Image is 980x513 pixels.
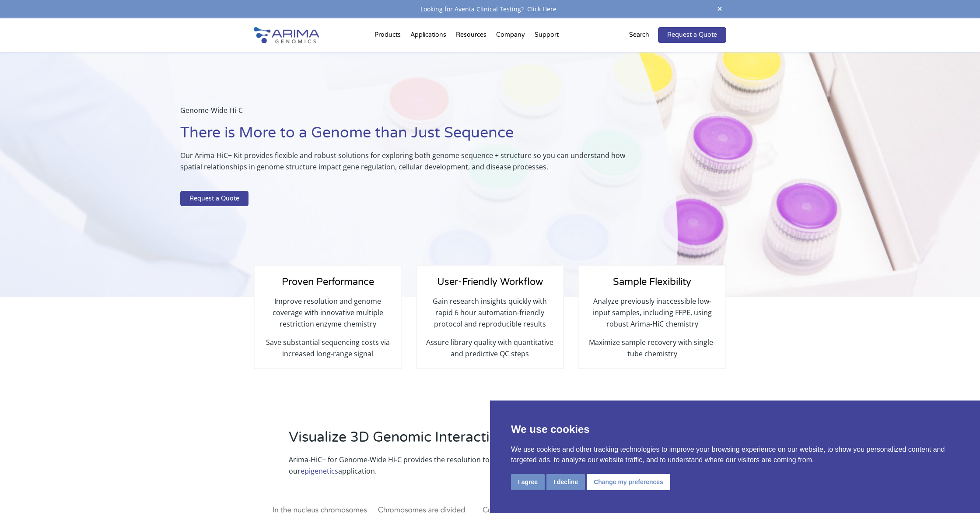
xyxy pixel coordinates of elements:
h2: Visualize 3D Genomic Interactions with Ease [289,428,726,454]
p: Arima-HiC+ for Genome-Wide Hi-C provides the resolution to identify all aspects of the 3D genome ... [289,454,726,477]
div: Looking for Aventa Clinical Testing? [254,4,726,15]
p: Our Arima-HiC+ Kit provides flexible and robust solutions for exploring both genome sequence + st... [180,150,634,179]
span: User-Friendly Workflow [437,276,543,288]
p: Assure library quality with quantitative and predictive QC steps [426,337,554,359]
p: Analyze previously inaccessible low-input samples, including FFPE, using robust Arima-HiC chemistry [588,295,717,337]
span: Sample Flexibility [613,276,691,288]
p: Maximize sample recovery with single-tube chemistry [588,337,717,359]
button: I decline [546,474,585,490]
a: Click Here [524,5,560,13]
h1: There is More to a Genome than Just Sequence [180,123,634,150]
p: Improve resolution and genome coverage with innovative multiple restriction enzyme chemistry [263,295,392,337]
span: Proven Performance [282,276,374,288]
a: Request a Quote [180,191,248,207]
p: Gain research insights quickly with rapid 6 hour automation-friendly protocol and reproducible re... [426,295,554,337]
p: We use cookies [511,422,959,437]
a: epigenetics [301,466,338,476]
button: Change my preferences [587,474,670,490]
button: I agree [511,474,545,490]
p: Genome-Wide Hi-C [180,105,634,123]
p: Save substantial sequencing costs via increased long-range signal [263,337,392,359]
p: We use cookies and other tracking technologies to improve your browsing experience on our website... [511,444,959,465]
p: Search [629,29,649,41]
a: Request a Quote [658,27,726,43]
img: Arima-Genomics-logo [254,27,319,43]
